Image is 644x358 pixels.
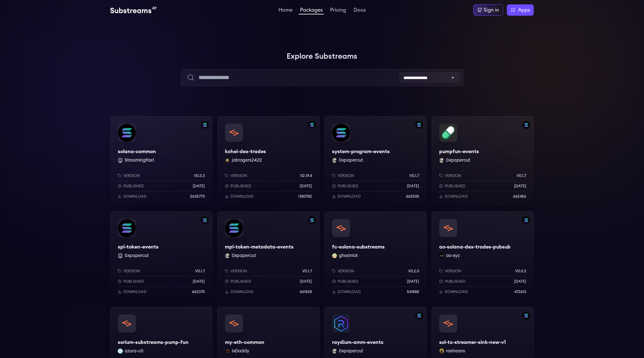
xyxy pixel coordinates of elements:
span: Apps [518,6,530,14]
p: v0.2.0 [408,269,419,274]
button: ao-xyz [446,253,460,259]
p: Version [338,173,354,178]
p: 662505 [406,194,419,199]
img: Filter by solana network [308,216,316,224]
button: azura-c0 [125,348,143,354]
a: Filter by solana networkmpl-token-metadata-eventsmpl-token-metadata-events0xpapercut 0xpapercutVe... [217,211,319,302]
a: Filter by solana networkspl-token-eventsspl-token-events 0xpapercutVersionv0.1.7Published[DATE]Do... [110,211,212,302]
p: v0.1.7 [409,173,419,178]
p: Version [123,173,140,178]
div: Sign in [484,6,499,14]
img: Filter by solana network [522,216,530,224]
a: Sign in [473,4,503,16]
a: Home [277,8,294,14]
a: Docs [352,8,367,14]
p: Version [338,269,354,274]
p: [DATE] [193,279,205,284]
h1: Explore Substreams [110,50,534,63]
img: Filter by solana network [522,121,530,129]
button: 0xpapercut [125,253,149,259]
p: [DATE] [300,184,312,189]
p: 661828 [300,289,312,294]
img: Filter by solana network [308,121,316,129]
p: Download [338,194,361,199]
p: v0.3.3 [194,173,205,178]
p: Download [445,194,468,199]
button: ghostrick [339,253,358,259]
button: 0xpapercut [446,157,470,163]
a: Filter by solana networkao-solana-dex-trades-pubsubao-solana-dex-trades-pubsubao-xyz ao-xyzVersio... [432,211,534,302]
p: Published [445,279,465,284]
a: Filter by solana networkpumpfun-eventspumpfun-events0xpapercut 0xpapercutVersionv0.1.7Published[D... [432,116,534,206]
p: v0.1.7 [302,269,312,274]
img: Substream's logo [110,6,157,14]
button: 0xpapercut [339,157,363,163]
a: Pricing [329,8,347,14]
button: roshaans [446,348,465,354]
img: Filter by solana network [415,312,423,319]
p: Published [123,279,144,284]
a: Packages [299,8,324,14]
a: Filter by solana networksolana-commonsolana-common StreamingFastVersionv0.3.3Published[DATE]Downl... [110,116,212,206]
p: Version [445,269,461,274]
a: Filter by solana networksystem-program-eventssystem-program-events0xpapercut 0xpapercutVersionv0.... [325,116,427,206]
button: jobrogers2422 [232,157,262,163]
a: fc-solana-substreamsfc-solana-substreamsghostrick ghostrickVersionv0.2.0Published[DATE]Download54... [325,211,427,302]
button: IxDaddy [232,348,249,354]
p: v2.19.4 [300,173,312,178]
p: Download [231,289,254,294]
p: Version [123,269,140,274]
p: Download [338,289,361,294]
a: Filter by solana networkkohei-dex-tradeskohei-dex-tradesjobrogers2422 jobrogers2422Versionv2.19.4... [217,116,319,206]
p: v0.0.3 [515,269,526,274]
button: 0xpapercut [232,253,256,259]
p: [DATE] [407,184,419,189]
p: Published [338,279,358,284]
p: Version [231,269,247,274]
p: Download [445,289,468,294]
p: v0.1.7 [195,269,205,274]
img: Filter by solana network [201,121,209,129]
p: Published [338,184,358,189]
p: Download [231,194,254,199]
p: 2635773 [190,194,205,199]
p: Published [231,279,251,284]
img: Filter by solana network [201,216,209,224]
img: Filter by solana network [522,312,530,319]
p: 662456 [513,194,526,199]
p: 541888 [407,289,419,294]
p: [DATE] [300,279,312,284]
button: 0xpapercut [339,348,363,354]
button: StreamingFast [125,157,154,163]
p: [DATE] [407,279,419,284]
p: Published [445,184,465,189]
p: Version [231,173,247,178]
p: 1380742 [298,194,312,199]
p: [DATE] [514,184,526,189]
p: [DATE] [193,184,205,189]
p: v0.1.7 [517,173,526,178]
p: Published [231,184,251,189]
p: 662375 [192,289,205,294]
img: Filter by solana network [415,121,423,129]
p: Version [445,173,461,178]
p: Download [123,194,147,199]
p: [DATE] [514,279,526,284]
p: 472613 [514,289,526,294]
p: Download [123,289,147,294]
p: Published [123,184,144,189]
